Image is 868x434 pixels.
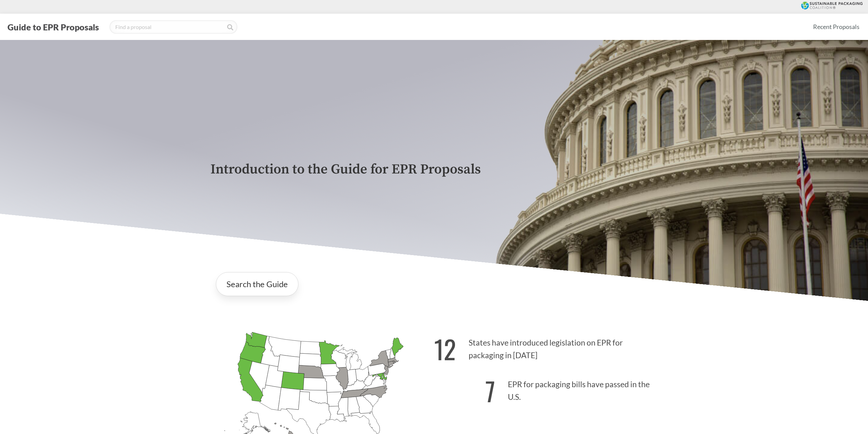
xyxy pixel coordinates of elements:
[109,20,237,34] input: Find a proposal
[810,19,863,34] a: Recent Proposals
[216,272,298,296] a: Search the Guide
[434,330,456,368] strong: 12
[485,372,495,410] strong: 7
[434,326,658,368] p: States have introduced legislation on EPR for packaging in [DATE]
[434,368,658,410] p: EPR for packaging bills have passed in the U.S.
[210,162,658,177] p: Introduction to the Guide for EPR Proposals
[5,22,101,32] button: Guide to EPR Proposals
